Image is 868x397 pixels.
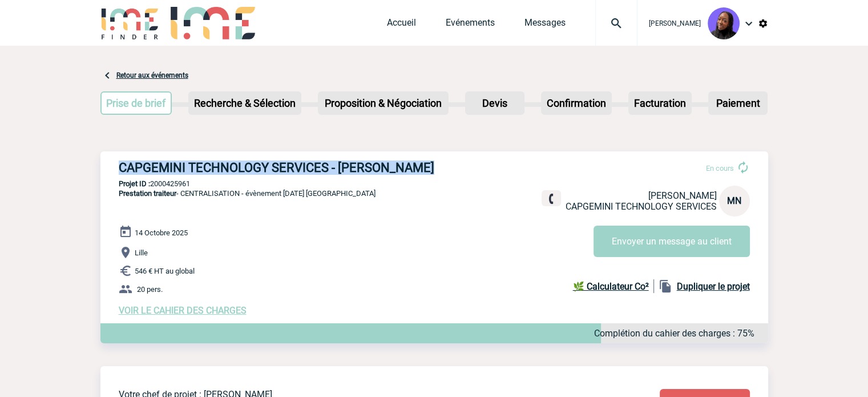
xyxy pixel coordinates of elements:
p: Paiement [709,93,766,114]
span: [PERSON_NAME] [649,19,701,27]
span: - CENTRALISATION - évènement [DATE] [GEOGRAPHIC_DATA] [119,189,376,198]
b: Dupliquer le projet [677,281,750,292]
p: Proposition & Négociation [319,93,447,114]
a: VOIR LE CAHIER DES CHARGES [119,305,247,316]
b: Projet ID : [119,179,150,188]
span: [PERSON_NAME] [648,190,717,201]
a: Accueil [387,17,416,33]
a: 🌿 Calculateur Co² [573,279,654,293]
p: Facturation [629,93,691,114]
span: En cours [706,164,734,173]
p: Confirmation [542,93,611,114]
h3: CAPGEMINI TECHNOLOGY SERVICES - [PERSON_NAME] [119,161,461,175]
span: Prestation traiteur [119,189,176,198]
span: 546 € HT au global [135,267,195,275]
span: 20 pers. [137,285,163,294]
img: IME-Finder [100,7,160,39]
p: Recherche & Sélection [189,93,300,114]
b: 🌿 Calculateur Co² [573,281,649,292]
p: Devis [466,93,523,114]
a: Messages [524,17,566,33]
span: Lille [135,248,148,257]
span: 14 Octobre 2025 [135,228,188,237]
img: 131349-0.png [708,7,740,39]
a: Retour aux événements [116,71,188,79]
button: Envoyer un message au client [594,226,750,257]
p: Prise de brief [102,93,171,114]
p: 2000425961 [100,179,768,188]
span: MN [727,195,741,206]
span: CAPGEMINI TECHNOLOGY SERVICES [566,201,717,212]
img: fixe.png [546,194,556,204]
img: file_copy-black-24dp.png [659,279,672,293]
a: Evénements [446,17,495,33]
